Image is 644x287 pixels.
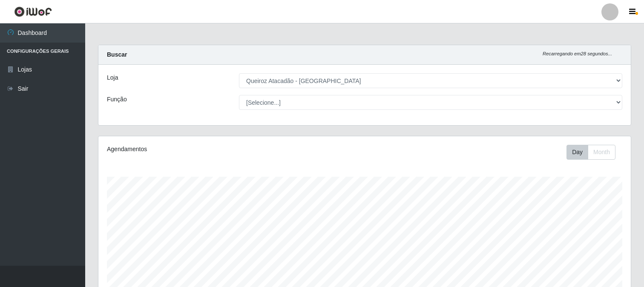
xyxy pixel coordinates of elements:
strong: Buscar [107,51,127,58]
label: Função [107,95,127,104]
button: Month [588,145,615,160]
div: Agendamentos [107,145,314,154]
label: Loja [107,73,118,82]
img: CoreUI Logo [14,6,52,17]
div: Toolbar with button groups [566,145,622,160]
button: Day [566,145,588,160]
i: Recarregando em 28 segundos... [543,51,612,56]
div: First group [566,145,615,160]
